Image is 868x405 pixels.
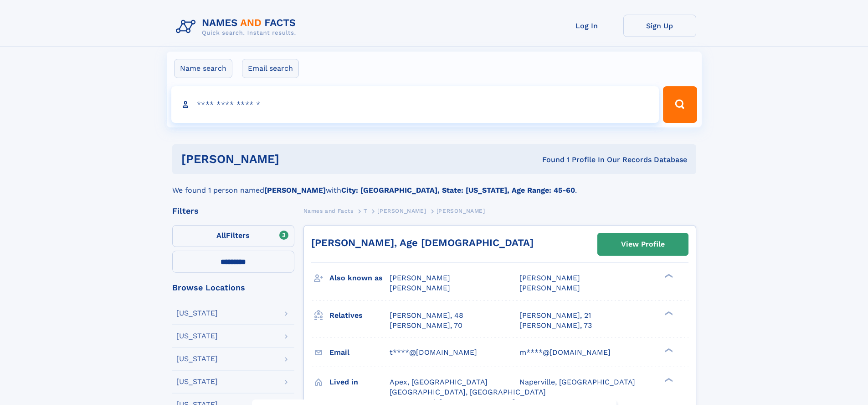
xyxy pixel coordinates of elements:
span: Naperville, [GEOGRAPHIC_DATA] [519,378,635,386]
span: [PERSON_NAME] [390,274,450,282]
b: [PERSON_NAME] [264,186,326,195]
h3: Relatives [329,308,390,323]
a: View Profile [598,233,688,255]
label: Name search [174,59,232,78]
a: [PERSON_NAME], 73 [519,321,592,331]
span: [PERSON_NAME] [437,208,485,214]
span: [PERSON_NAME] [519,274,580,282]
span: [GEOGRAPHIC_DATA], [GEOGRAPHIC_DATA] [390,388,546,396]
div: ❯ [663,310,673,316]
span: All [216,231,226,240]
div: ❯ [663,273,673,279]
a: [PERSON_NAME] [377,205,426,216]
a: Log In [550,15,623,37]
span: [PERSON_NAME] [377,208,426,214]
div: We found 1 person named with . [172,174,696,196]
div: [US_STATE] [176,378,218,385]
div: View Profile [621,234,665,255]
div: [US_STATE] [176,332,218,340]
img: Logo Names and Facts [172,15,303,39]
a: [PERSON_NAME], 48 [390,310,463,321]
input: search input [171,86,659,123]
span: T [364,208,367,214]
label: Filters [172,225,294,247]
h3: Lived in [329,374,390,390]
a: [PERSON_NAME], 70 [390,321,462,331]
span: [PERSON_NAME] [519,284,580,292]
a: [PERSON_NAME], Age [DEMOGRAPHIC_DATA] [311,237,534,248]
div: [US_STATE] [176,355,218,363]
span: [PERSON_NAME] [390,284,450,292]
a: [PERSON_NAME], 21 [519,310,591,321]
div: ❯ [663,347,673,353]
a: Names and Facts [303,205,354,216]
div: Found 1 Profile In Our Records Database [411,155,687,165]
div: Browse Locations [172,284,294,292]
h3: Also known as [329,270,390,286]
div: Filters [172,207,294,215]
div: ❯ [663,377,673,383]
b: City: [GEOGRAPHIC_DATA], State: [US_STATE], Age Range: 45-60 [341,186,575,195]
a: T [364,205,367,216]
button: Search Button [663,86,697,123]
a: Sign Up [623,15,696,37]
div: [US_STATE] [176,310,218,317]
h3: Email [329,345,390,360]
span: Apex, [GEOGRAPHIC_DATA] [390,378,488,386]
h1: [PERSON_NAME] [181,153,411,165]
label: Email search [242,59,299,78]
